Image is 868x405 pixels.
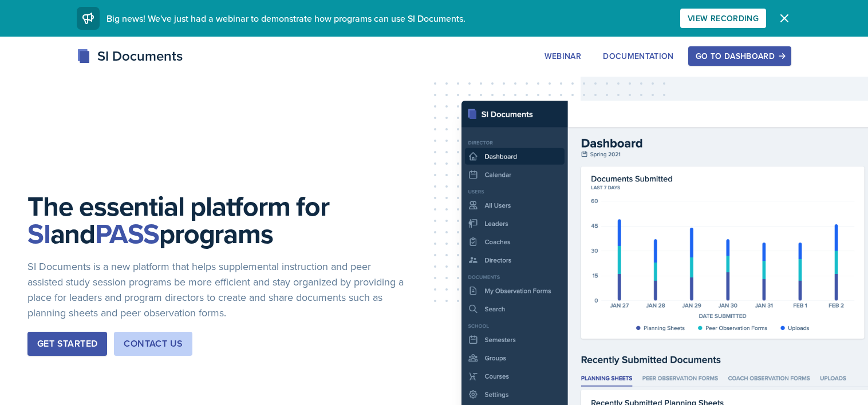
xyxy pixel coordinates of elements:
[27,332,107,356] button: Get Started
[688,46,791,66] button: Go to Dashboard
[688,14,759,23] div: View Recording
[37,337,97,351] div: Get Started
[595,46,681,66] button: Documentation
[680,9,766,28] button: View Recording
[106,12,465,25] span: Big news! We've just had a webinar to demonstrate how programs can use SI Documents.
[114,332,192,356] button: Contact Us
[545,51,581,61] div: Webinar
[537,46,589,66] button: Webinar
[77,46,183,66] div: SI Documents
[124,337,183,351] div: Contact Us
[603,51,674,61] div: Documentation
[696,51,784,61] div: Go to Dashboard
